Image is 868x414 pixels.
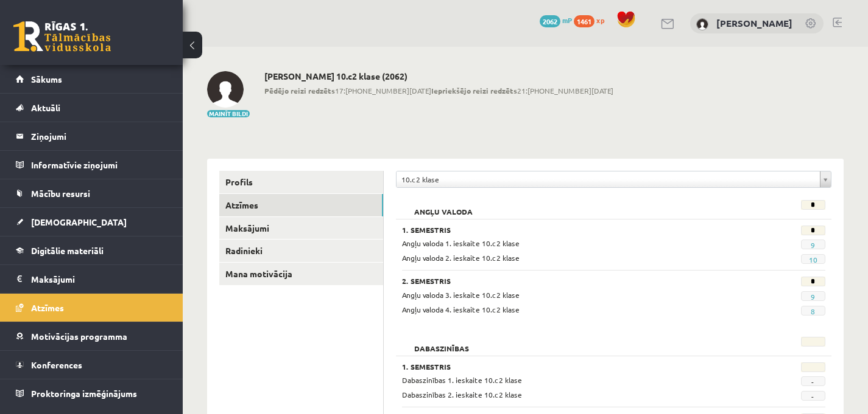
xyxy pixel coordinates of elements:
[31,151,168,179] legend: Informatīvie ziņojumi
[402,200,485,212] h2: Angļu valoda
[811,292,815,302] a: 9
[31,102,60,113] span: Aktuāli
[31,74,62,85] span: Sākums
[16,265,168,293] a: Maksājumi
[219,194,383,216] a: Atzīmes
[401,171,815,187] span: 10.c2 klase
[811,306,815,316] a: 8
[219,217,383,240] a: Maksājumi
[402,375,522,385] span: Dabaszinības 1. ieskaite 10.c2 klase
[402,253,520,263] span: Angļu valoda 2. ieskaite 10.c2 klase
[801,391,825,401] span: -
[16,322,168,350] a: Motivācijas programma
[31,122,168,150] legend: Ziņojumi
[31,265,168,293] legend: Maksājumi
[811,240,815,250] a: 9
[13,21,111,52] a: Rīgas 1. Tālmācības vidusskola
[809,255,817,264] a: 10
[264,86,335,95] b: Pēdējo reizi redzēts
[31,216,127,227] span: [DEMOGRAPHIC_DATA]
[219,263,383,285] a: Mana motivācija
[16,94,168,122] a: Aktuāli
[696,18,708,30] img: Anna Leibus
[16,122,168,150] a: Ziņojumi
[402,362,752,371] h3: 1. Semestris
[16,65,168,93] a: Sākums
[540,15,560,27] span: 2062
[16,379,168,407] a: Proktoringa izmēģinājums
[716,17,792,29] a: [PERSON_NAME]
[402,277,752,285] h3: 2. Semestris
[207,71,244,108] img: Anna Leibus
[540,15,572,25] a: 2062 mP
[16,151,168,179] a: Informatīvie ziņojumi
[207,110,250,117] button: Mainīt bildi
[801,376,825,386] span: -
[402,238,520,248] span: Angļu valoda 1. ieskaite 10.c2 klase
[31,188,90,199] span: Mācību resursi
[402,226,752,234] h3: 1. Semestris
[596,15,604,25] span: xp
[31,388,137,399] span: Proktoringa izmēģinājums
[16,179,168,207] a: Mācību resursi
[219,171,383,193] a: Profils
[16,351,168,379] a: Konferences
[219,240,383,262] a: Radinieki
[397,171,831,187] a: 10.c2 klase
[431,86,517,95] b: Iepriekšējo reizi redzēts
[264,71,613,81] h2: [PERSON_NAME] 10.c2 klase (2062)
[574,15,595,27] span: 1461
[16,294,168,322] a: Atzīmes
[402,305,520,314] span: Angļu valoda 4. ieskaite 10.c2 klase
[31,331,127,342] span: Motivācijas programma
[574,15,610,25] a: 1461 xp
[31,359,82,370] span: Konferences
[31,302,64,313] span: Atzīmes
[264,85,613,96] span: 17:[PHONE_NUMBER][DATE] 21:[PHONE_NUMBER][DATE]
[31,245,104,256] span: Digitālie materiāli
[16,236,168,264] a: Digitālie materiāli
[402,390,522,399] span: Dabaszinības 2. ieskaite 10.c2 klase
[402,337,481,349] h2: Dabaszinības
[402,290,520,300] span: Angļu valoda 3. ieskaite 10.c2 klase
[562,15,572,25] span: mP
[16,208,168,236] a: [DEMOGRAPHIC_DATA]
